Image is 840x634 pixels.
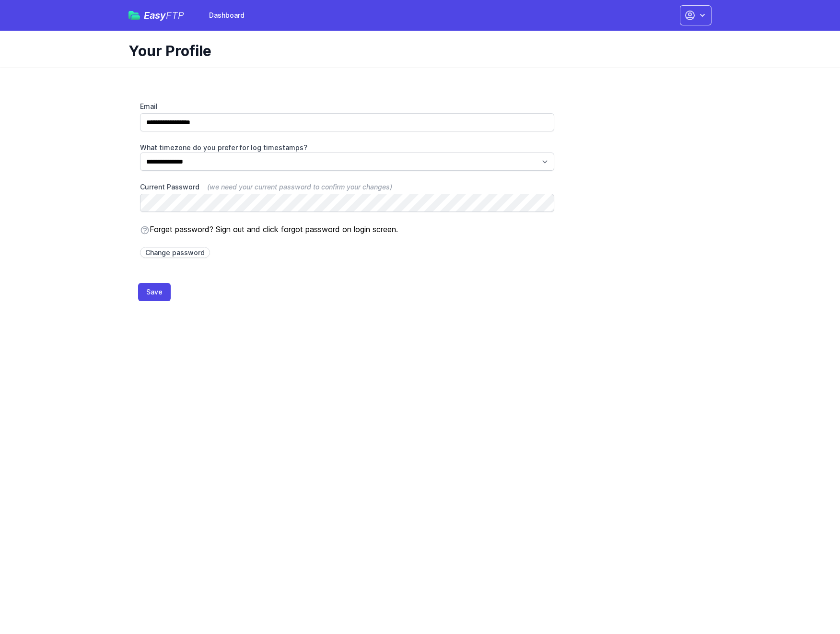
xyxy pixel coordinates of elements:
[138,283,171,301] button: Save
[140,223,554,235] p: Forget password? Sign out and click forgot password on login screen.
[140,247,210,258] a: Change password
[207,183,392,191] span: (we need your current password to confirm your changes)
[140,102,554,111] label: Email
[166,10,184,21] span: FTP
[144,11,184,20] span: Easy
[140,182,554,192] label: Current Password
[128,42,704,59] h1: Your Profile
[140,143,554,153] label: What timezone do you prefer for log timestamps?
[128,11,184,20] a: EasyFTP
[203,7,250,24] a: Dashboard
[128,11,140,20] img: easyftp_logo.png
